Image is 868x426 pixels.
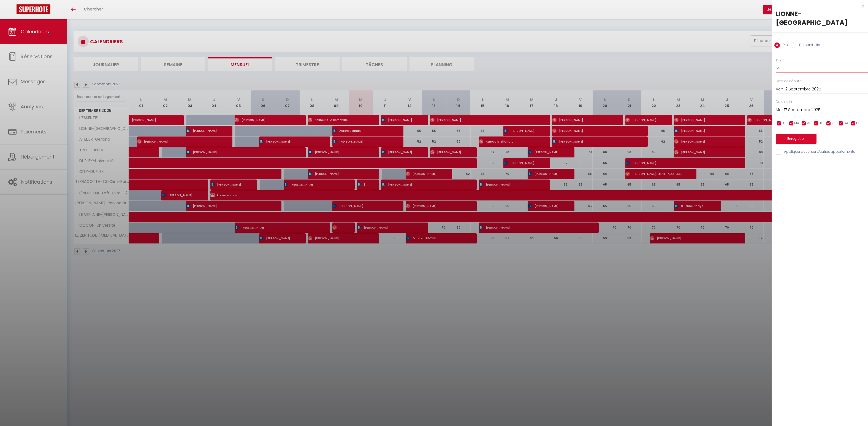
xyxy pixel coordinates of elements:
label: Date de début [776,79,799,84]
span: JE [819,121,823,126]
button: Enregistrer [776,134,817,144]
span: VE [831,121,835,126]
label: Prix [780,42,788,49]
span: LU [782,121,785,126]
label: Date de fin [776,99,793,105]
label: Disponibilité [796,42,820,49]
div: x [772,3,864,9]
div: LIONNE-[GEOGRAPHIC_DATA] [776,9,864,27]
span: MA [794,121,799,126]
span: ME [807,121,811,126]
button: Ouvrir le widget de chat LiveChat [4,2,21,19]
span: SA [844,121,848,126]
span: DI [856,121,859,126]
label: Prix [776,58,781,63]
